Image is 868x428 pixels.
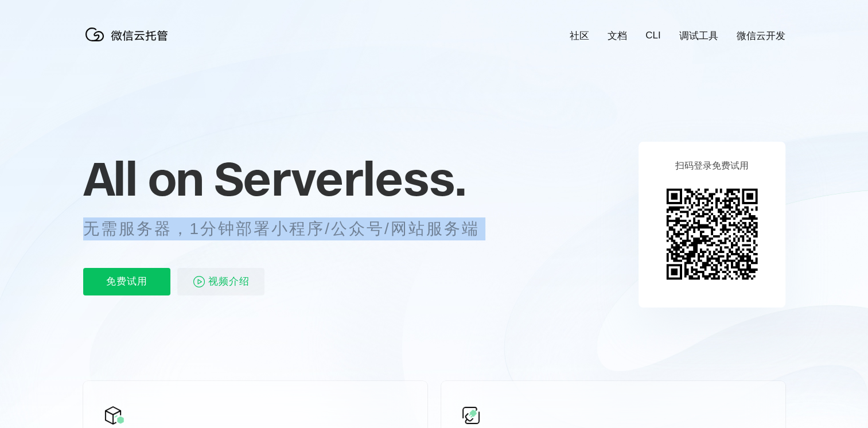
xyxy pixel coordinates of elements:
a: 微信云托管 [83,38,175,48]
a: 文档 [608,29,627,42]
a: CLI [645,30,660,41]
span: All on [83,150,203,207]
span: Serverless. [214,150,466,207]
a: 社区 [570,29,589,42]
p: 扫码登录免费试用 [675,160,749,172]
img: video_play.svg [192,275,206,289]
a: 调试工具 [679,29,718,42]
a: 微信云开发 [737,29,785,42]
span: 视频介绍 [208,268,250,295]
img: 微信云托管 [83,23,175,46]
p: 无需服务器，1分钟部署小程序/公众号/网站服务端 [83,217,501,240]
p: 免费试用 [83,268,170,295]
